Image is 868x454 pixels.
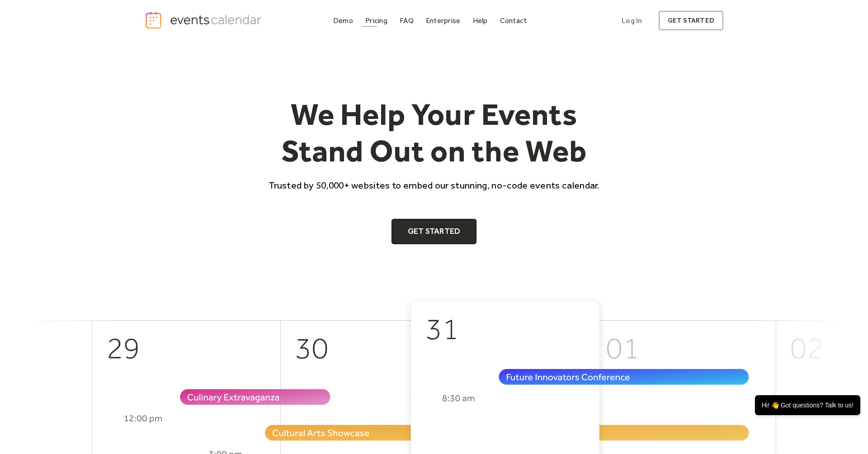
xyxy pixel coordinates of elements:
a: get started [659,11,723,30]
a: Demo [330,14,357,27]
div: Help [473,18,488,23]
a: home [145,11,264,29]
a: FAQ [396,14,417,27]
a: Help [469,14,491,27]
div: FAQ [400,18,414,23]
p: Trusted by 50,000+ websites to embed our stunning, no-code events calendar. [260,179,608,192]
a: Log In [613,11,651,30]
div: Pricing [365,18,387,23]
div: Demo [333,18,353,23]
a: Enterprise [422,14,464,27]
a: Contact [496,14,531,27]
a: Pricing [362,14,391,27]
a: Get Started [392,219,477,244]
div: Enterprise [426,18,460,23]
h1: We Help Your Events Stand Out on the Web [260,96,608,170]
div: Contact [500,18,527,23]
